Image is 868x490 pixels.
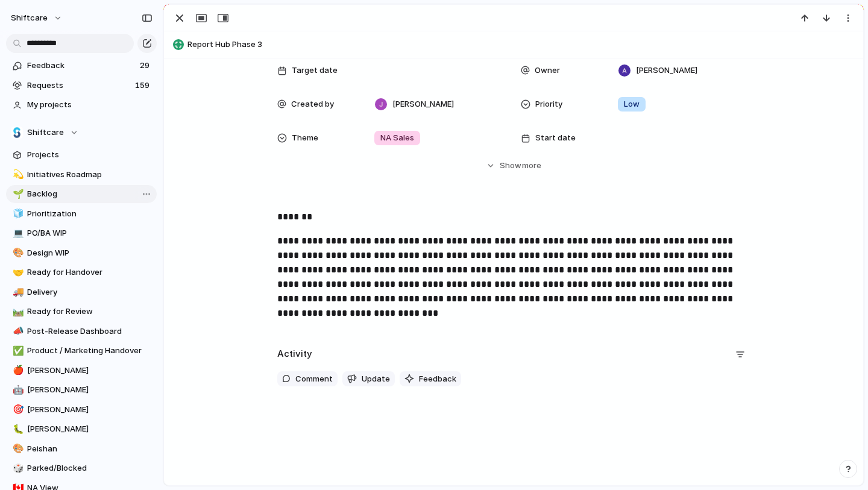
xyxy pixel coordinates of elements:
[6,185,157,203] a: 🌱Backlog
[6,362,157,380] a: 🍎[PERSON_NAME]
[624,98,640,110] span: Low
[380,132,414,144] span: NA Sales
[27,266,153,278] span: Ready for Handover
[6,322,157,341] a: 📣Post-Release Dashboard
[6,459,157,477] a: 🎲Parked/Blocked
[292,64,338,77] span: Target date
[535,64,560,77] span: Owner
[13,422,21,436] div: 🐛
[6,381,157,399] a: 🤖[PERSON_NAME]
[277,347,312,361] h2: Activity
[27,345,153,357] span: Product / Marketing Handover
[27,188,153,200] span: Backlog
[6,440,157,458] a: 🎨Peishan
[13,383,21,397] div: 🤖
[11,12,48,24] span: shiftcare
[169,35,858,54] button: Report Hub Phase 3
[6,124,157,142] button: Shiftcare
[27,80,131,92] span: Requests
[6,401,157,419] div: 🎯[PERSON_NAME]
[13,207,21,221] div: 🧊
[6,263,157,281] a: 🤝Ready for Handover
[135,80,152,92] span: 159
[27,247,153,259] span: Design WIP
[419,373,456,385] span: Feedback
[6,420,157,438] a: 🐛[PERSON_NAME]
[6,224,157,242] a: 💻PO/BA WIP
[27,127,64,139] span: Shiftcare
[27,169,153,181] span: Initiatives Roadmap
[11,286,23,298] button: 🚚
[11,423,23,435] button: 🐛
[13,363,21,377] div: 🍎
[13,246,21,260] div: 🎨
[27,306,153,318] span: Ready for Review
[27,149,153,161] span: Projects
[292,132,318,144] span: Theme
[295,373,333,385] span: Comment
[6,146,157,164] a: Projects
[6,57,157,75] a: Feedback29
[535,98,562,110] span: Priority
[27,423,153,435] span: [PERSON_NAME]
[6,244,157,262] a: 🎨Design WIP
[27,462,153,474] span: Parked/Blocked
[11,227,23,239] button: 💻
[13,227,21,240] div: 💻
[27,365,153,377] span: [PERSON_NAME]
[11,247,23,259] button: 🎨
[291,98,334,110] span: Created by
[27,227,153,239] span: PO/BA WIP
[13,285,21,299] div: 🚚
[11,404,23,416] button: 🎯
[11,365,23,377] button: 🍎
[11,306,23,318] button: 🛤️
[277,371,338,387] button: Comment
[27,404,153,416] span: [PERSON_NAME]
[13,462,21,476] div: 🎲
[6,166,157,184] div: 💫Initiatives Roadmap
[11,266,23,278] button: 🤝
[27,99,153,111] span: My projects
[392,98,454,110] span: [PERSON_NAME]
[13,168,21,181] div: 💫
[13,442,21,456] div: 🎨
[522,160,541,172] span: more
[535,132,576,144] span: Start date
[6,303,157,321] a: 🛤️Ready for Review
[636,64,697,77] span: [PERSON_NAME]
[13,266,21,280] div: 🤝
[342,371,395,387] button: Update
[5,8,69,28] button: shiftcare
[140,60,152,72] span: 29
[11,169,23,181] button: 💫
[27,384,153,396] span: [PERSON_NAME]
[13,187,21,201] div: 🌱
[11,208,23,220] button: 🧊
[6,283,157,301] a: 🚚Delivery
[27,325,153,338] span: Post-Release Dashboard
[11,325,23,338] button: 📣
[6,77,157,95] a: Requests159
[6,205,157,223] a: 🧊Prioritization
[27,60,136,72] span: Feedback
[13,403,21,416] div: 🎯
[27,208,153,220] span: Prioritization
[6,96,157,114] a: My projects
[6,342,157,360] a: ✅Product / Marketing Handover
[11,443,23,455] button: 🎨
[400,371,461,387] button: Feedback
[362,373,390,385] span: Update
